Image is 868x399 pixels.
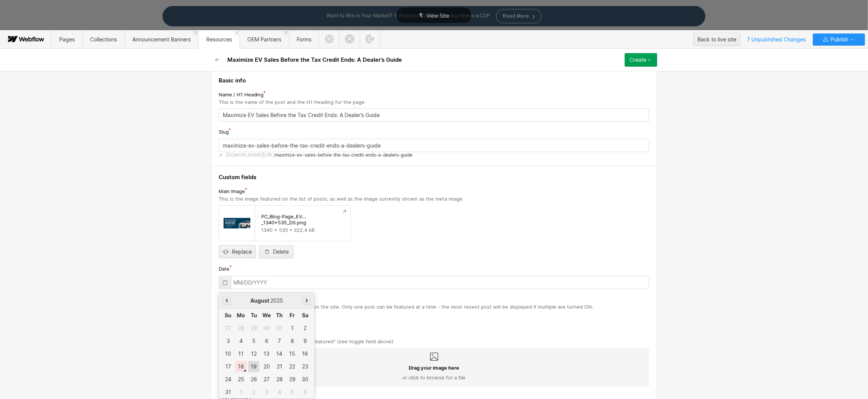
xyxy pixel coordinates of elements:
[235,374,247,385] div: 25
[235,310,247,321] div: Mo
[235,348,247,359] div: 11
[222,335,234,347] div: 3
[222,374,234,385] div: 24
[299,310,311,321] div: Sa
[261,323,272,334] div: 30
[426,12,449,19] span: View Site
[261,361,272,372] div: 20
[222,387,234,398] div: 31
[299,361,311,372] div: 23
[222,361,234,372] div: 17
[231,298,302,304] div: 2025
[248,348,259,359] div: 12
[274,348,285,359] div: 14
[235,323,247,334] div: 28
[261,348,272,359] div: 13
[235,387,247,398] div: 1
[222,310,234,321] div: Su
[287,374,298,385] div: 29
[299,323,311,334] div: 2
[274,374,285,385] div: 28
[261,387,272,398] div: 3
[274,361,285,372] div: 21
[287,335,298,347] div: 8
[287,310,298,321] div: Fr
[299,387,311,398] div: 6
[222,323,234,334] div: 27
[261,335,272,347] div: 6
[274,323,285,334] div: 31
[274,335,285,347] div: 7
[248,335,259,347] div: 5
[287,323,298,334] div: 1
[274,310,285,321] div: Th
[248,374,259,385] div: 26
[274,387,285,398] div: 4
[299,374,311,385] div: 30
[287,387,298,398] div: 5
[235,361,247,372] div: 18
[287,348,298,359] div: 15
[261,310,272,321] div: We
[287,361,298,372] div: 22
[248,323,259,334] div: 29
[248,310,259,321] div: Tu
[248,387,259,398] div: 2
[235,335,247,347] div: 4
[250,297,270,304] strong: August
[248,361,259,372] div: 19
[299,348,311,359] div: 16
[299,335,311,347] div: 9
[222,348,234,359] div: 10
[261,374,272,385] div: 27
